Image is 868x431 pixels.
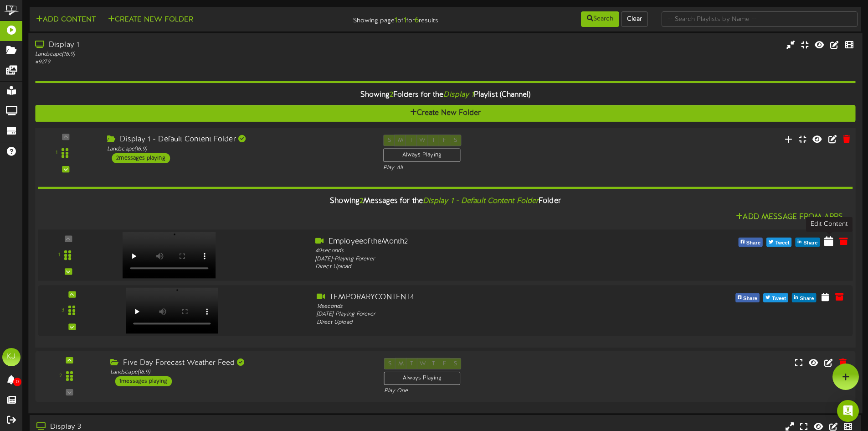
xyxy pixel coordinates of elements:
[315,236,644,247] div: EmployeeoftheMonth2
[404,16,406,25] strong: 1
[28,85,862,105] div: Showing Folders for the Playlist (Channel)
[837,400,859,422] div: Open Intercom Messenger
[770,294,788,304] span: Tweet
[315,247,644,255] div: 40 seconds
[2,348,21,366] div: KJ
[415,16,419,25] strong: 6
[315,255,644,263] div: [DATE] - Playing Forever
[110,369,370,376] div: Landscape ( 16:9 )
[738,238,763,247] button: Share
[763,293,788,302] button: Tweet
[306,10,445,26] div: Showing page of for results
[801,238,819,248] span: Share
[35,58,369,66] div: # 9279
[31,192,859,211] div: Showing Messages for the Folder
[390,91,393,99] span: 2
[317,303,642,311] div: 14 seconds
[105,14,196,26] button: Create New Folder
[383,148,460,162] div: Always Playing
[13,378,21,386] span: 0
[384,387,575,395] div: Play One
[792,293,816,302] button: Share
[33,14,98,26] button: Add Content
[581,11,619,27] button: Search
[443,91,473,99] i: Display 1
[395,16,397,25] strong: 1
[115,376,171,386] div: 1 messages playing
[384,372,461,385] div: Always Playing
[317,311,642,318] div: [DATE] - Playing Forever
[735,293,760,302] button: Share
[317,292,642,302] div: TEMPORARYCONTENT4
[766,238,791,247] button: Tweet
[745,238,762,248] span: Share
[383,164,576,172] div: Play All
[773,238,791,248] span: Tweet
[315,263,644,271] div: Direct Upload
[662,11,858,27] input: -- Search Playlists by Name --
[423,197,539,205] i: Display 1 - Default Content Folder
[107,135,370,145] div: Display 1 - Default Content Folder
[112,153,170,163] div: 2 messages playing
[317,318,642,326] div: Direct Upload
[35,40,369,51] div: Display 1
[796,238,820,247] button: Share
[733,211,846,223] button: Add Message From Apps
[798,294,816,304] span: Share
[360,197,363,205] span: 2
[621,11,648,27] button: Clear
[35,105,855,122] button: Create New Folder
[741,294,759,304] span: Share
[107,145,370,153] div: Landscape ( 16:9 )
[110,358,370,369] div: Five Day Forecast Weather Feed
[35,51,369,58] div: Landscape ( 16:9 )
